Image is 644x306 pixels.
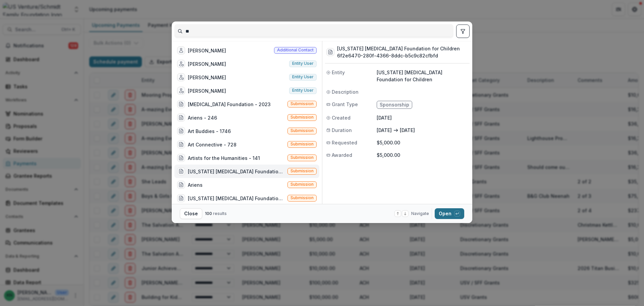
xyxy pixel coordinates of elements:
span: Submission [290,101,314,106]
span: Entity user [292,75,314,79]
span: Entity [332,69,345,76]
div: [PERSON_NAME] [188,74,226,81]
span: Grant Type [332,101,358,108]
h3: 6f2e6470-280f-4366-8ddc-b5c9c82cfbfd [337,52,460,59]
span: Submission [290,128,314,133]
span: Submission [290,142,314,146]
div: [US_STATE] [MEDICAL_DATA] Foundation for Children [188,168,285,175]
span: Sponsorship [380,102,409,108]
div: Art Buddies - 1746 [188,128,231,135]
p: $5,000.00 [377,151,468,159]
span: Entity user [292,61,314,66]
span: results [213,211,227,216]
span: Submission [290,115,314,120]
div: Artists for the Humanities - 141 [188,155,260,162]
p: [US_STATE] [MEDICAL_DATA] Foundation for Children [377,69,468,83]
span: Description [332,88,359,95]
span: Submission [290,169,314,173]
span: Submission [290,195,314,200]
p: [DATE] [377,114,468,121]
span: 100 [205,211,212,216]
div: [MEDICAL_DATA] Foundation - 2023 [188,101,271,108]
span: Additional contact [277,48,314,52]
span: Submission [290,182,314,187]
span: Created [332,114,351,121]
span: Requested [332,139,357,146]
div: [PERSON_NAME] [188,87,226,94]
div: Ariens [188,181,203,188]
button: Open [435,208,464,219]
div: [PERSON_NAME] [188,60,226,68]
div: [PERSON_NAME] [188,47,226,54]
span: Submission [290,155,314,160]
p: $5,000.00 [377,139,468,146]
p: [DATE] [377,127,392,134]
button: toggle filters [456,25,470,38]
p: [DATE] [400,127,415,134]
h3: [US_STATE] [MEDICAL_DATA] Foundation for Children [337,45,460,52]
button: Close [180,208,202,219]
span: Entity user [292,88,314,93]
div: [US_STATE] [MEDICAL_DATA] Foundation for Children [188,195,285,202]
div: Ariens - 246 [188,114,217,121]
div: Art Connective - 728 [188,141,236,148]
span: Navigate [411,211,429,217]
span: Awarded [332,151,352,159]
span: Duration [332,127,352,134]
